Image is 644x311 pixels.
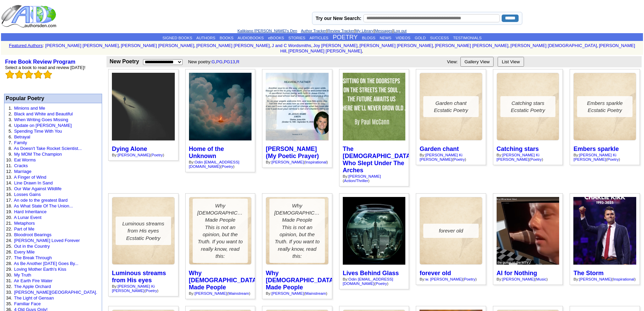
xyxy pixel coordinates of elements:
[420,153,482,161] div: By: ( )
[116,217,171,245] div: Luminous streams from His eyes Ecstatic Poetry
[464,277,476,281] a: Poetry
[1,4,58,28] img: logo_ad.gif
[305,291,326,295] a: Mainstream
[15,70,24,79] img: bigemptystars.png
[6,226,12,231] font: 22.
[45,43,119,48] a: [PERSON_NAME] [PERSON_NAME]
[420,277,482,281] div: By: ( )
[14,267,66,272] a: Loving Mother Earth's Kiss
[8,134,12,139] font: 6.
[497,153,559,161] div: By: ( )
[363,49,364,53] font: i
[14,215,42,220] a: A Lunar Event
[268,36,284,40] a: eBOOKS
[359,43,433,48] a: [PERSON_NAME] [PERSON_NAME]
[6,278,12,283] font: 31.
[435,43,508,48] a: [PERSON_NAME] [PERSON_NAME]
[14,163,28,168] a: Cracks
[280,43,635,53] a: [PERSON_NAME] Hill
[453,157,465,161] a: Poetry
[222,164,233,169] a: Poetry
[420,146,459,152] a: Garden chant
[573,277,636,281] div: By: ( )
[272,43,311,48] a: J and C Wordsmiths
[14,129,62,134] a: Spending Time With You
[497,277,559,281] div: By: ( )
[573,153,616,161] a: [PERSON_NAME] Ki [PERSON_NAME]
[14,134,30,139] a: Betrayal
[14,295,54,301] a: The Light of Gensan
[375,29,392,33] a: Messages
[216,59,223,64] a: PG
[266,197,329,265] a: Why [DEMOGRAPHIC_DATA] Made PeopleThis is not an opinion, but the Truth. If you want to really kn...
[355,29,374,33] a: My Library
[460,57,494,67] button: Gallery View
[6,192,12,197] font: 16.
[266,160,329,164] div: By: ( )
[6,157,12,162] font: 10.
[380,36,391,40] a: NEWS
[14,117,68,122] a: When Writing Goes Missing
[14,192,41,197] a: Losses Gains
[8,146,12,151] font: 8.
[188,59,242,64] font: New poetry: , , ,
[112,284,155,293] a: [PERSON_NAME] Ki [PERSON_NAME]
[5,59,75,65] a: Free Book Review Program
[309,36,328,40] a: ARTICLES
[6,175,12,180] font: 13.
[393,29,406,33] a: Log out
[6,169,12,174] font: 12.
[6,284,12,289] font: 32.
[6,198,12,203] font: 17.
[6,163,12,168] font: 11.
[196,43,269,48] a: [PERSON_NAME] [PERSON_NAME]
[396,36,410,40] a: VIDEOS
[194,291,227,295] a: [PERSON_NAME]
[344,178,368,183] a: Action/Thriller
[212,59,215,64] a: G
[8,106,12,111] font: 1.
[14,146,82,151] a: As Doesn't Take Rocket Scientist...
[420,197,482,265] a: forever old
[343,270,399,276] a: Lives Behind Glass
[14,157,36,162] a: Eat Worms
[420,153,462,161] a: [PERSON_NAME] Ki [PERSON_NAME]
[5,70,14,79] img: bigemptystars.png
[189,291,252,295] div: By: ( )
[349,174,381,178] a: [PERSON_NAME]
[14,203,73,208] a: As What State Of The Union...
[189,197,252,265] a: Why [DEMOGRAPHIC_DATA] Made PeopleThis is not an opinion, but the Truth. If you want to really kn...
[6,221,12,226] font: 21.
[193,199,248,263] div: Why [DEMOGRAPHIC_DATA] Made People This is not an opinion, but the Truth. If you want to really k...
[9,43,43,48] a: Featured Authors
[6,290,12,295] font: 33.
[453,36,481,40] a: TESTIMONIALS
[343,277,393,286] a: Odin [EMAIL_ADDRESS][DOMAIN_NAME]
[189,160,252,169] div: By: ( )
[228,291,249,295] a: Mainstream
[196,36,215,40] a: AUTHORS
[6,255,12,260] font: 27.
[328,29,354,33] a: Review Tracker
[425,277,462,281] a: w. [PERSON_NAME]
[573,146,619,152] a: Embers sparkle
[343,277,406,286] div: By: ( )
[14,106,45,111] a: Minions and Me
[6,267,12,272] font: 29.
[6,249,12,254] font: 26.
[288,36,305,40] a: STORIES
[14,123,72,128] a: Update on [PERSON_NAME]
[510,43,597,48] a: [PERSON_NAME] [DEMOGRAPHIC_DATA]
[271,291,304,295] a: [PERSON_NAME]
[500,96,556,117] div: Catching stars Ecstatic Poetry
[112,146,147,152] a: Dying Alone
[579,277,612,281] a: [PERSON_NAME]
[498,57,524,67] button: List View
[189,146,224,159] a: Home of the Unknown
[271,44,272,48] font: i
[238,36,264,40] a: AUDIOBOOKS
[14,301,41,306] a: Familiar Face
[14,278,52,283] a: Air Earth Fire Water
[14,255,52,260] a: The Break Through
[6,203,12,208] font: 18.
